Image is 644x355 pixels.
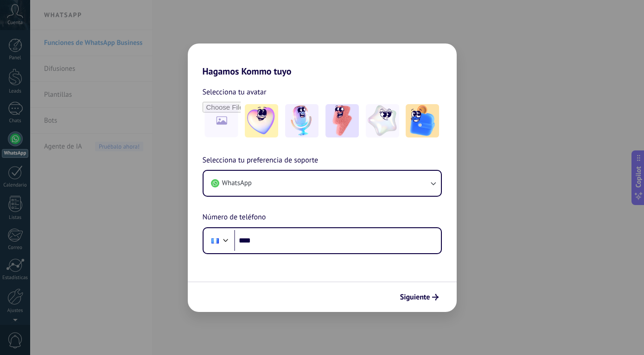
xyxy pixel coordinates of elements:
[206,231,224,250] div: Guatemala: + 502
[396,289,443,305] button: Siguiente
[188,44,457,77] h2: Hagamos Kommo tuyo
[222,179,252,188] span: WhatsApp
[406,104,439,137] img: -5.jpeg
[203,155,319,167] span: Selecciona tu preferencia de soporte
[204,171,441,196] button: WhatsApp
[366,104,399,137] img: -4.jpeg
[400,294,430,300] span: Siguiente
[203,86,267,98] span: Selecciona tu avatar
[203,212,266,224] span: Número de teléfono
[325,104,359,137] img: -3.jpeg
[245,104,278,137] img: -1.jpeg
[285,104,319,137] img: -2.jpeg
